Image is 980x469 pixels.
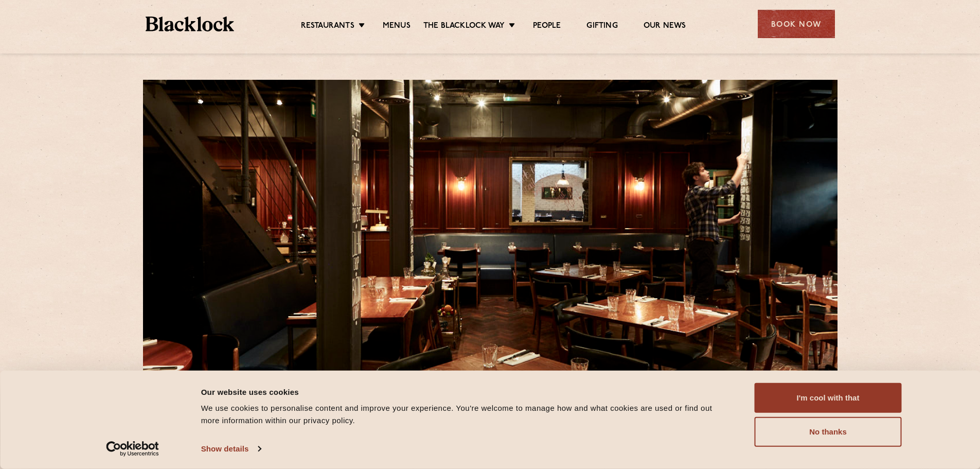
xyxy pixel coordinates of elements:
[201,386,732,398] div: Our website uses cookies
[758,10,835,38] div: Book Now
[201,402,732,427] div: We use cookies to personalise content and improve your experience. You're welcome to manage how a...
[301,21,354,32] a: Restaurants
[383,21,411,32] a: Menus
[533,21,561,32] a: People
[755,383,902,413] button: I'm cool with that
[201,441,261,457] a: Show details
[423,21,505,32] a: The Blacklock Way
[586,21,617,32] a: Gifting
[644,21,686,32] a: Our News
[87,441,177,457] a: Usercentrics Cookiebot - opens in a new window
[146,16,235,31] img: BL_Textured_Logo-footer-cropped.svg
[755,417,902,447] button: No thanks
